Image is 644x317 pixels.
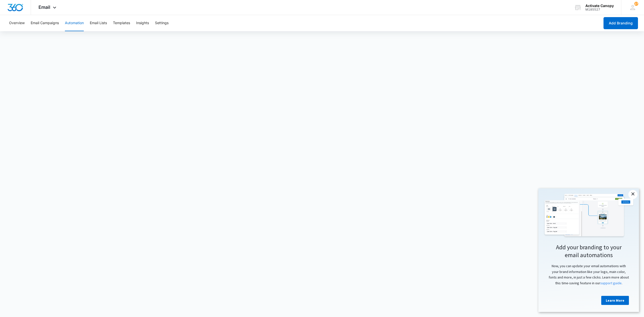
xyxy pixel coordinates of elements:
span: 27 [634,2,638,6]
button: Add Branding [603,17,638,29]
button: Insights [136,15,149,31]
p: Now, you can update your email automations with your brand information like your logo, main color... [5,75,96,97]
div: account name [585,4,614,8]
h2: Add your branding to your email automations [5,55,96,70]
button: Automation [65,15,84,31]
button: Templates [113,15,130,31]
a: support guide [62,92,83,97]
button: Email Lists [90,15,107,31]
button: Overview [9,15,25,31]
a: Close modal [90,2,99,11]
button: Settings [155,15,169,31]
span: Email [38,5,50,10]
div: notifications count [634,2,638,6]
button: Email Campaigns [31,15,59,31]
a: Learn More [63,107,91,116]
div: account id [585,8,614,11]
